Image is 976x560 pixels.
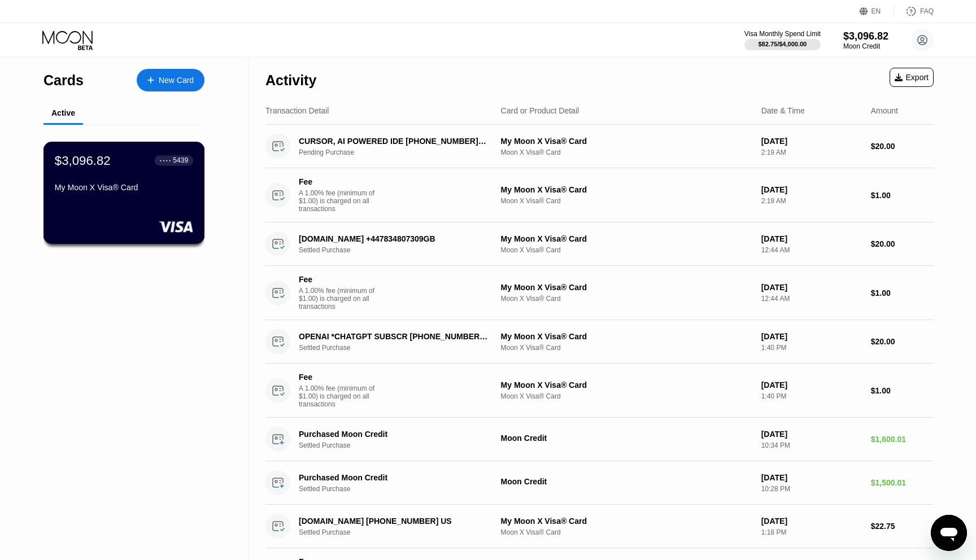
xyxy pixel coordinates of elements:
div: [DATE] [761,283,862,292]
div: [DATE] [761,234,862,243]
div: My Moon X Visa® Card [501,517,752,526]
div: [DOMAIN_NAME] +447834807309GBSettled PurchaseMy Moon X Visa® CardMoon X Visa® Card[DATE]12:44 AM$... [265,222,934,266]
div: $3,096.82 [843,30,888,42]
div: $22.75 [871,522,934,531]
div: My Moon X Visa® Card [501,283,752,292]
div: $20.00 [871,239,934,248]
div: [DATE] [761,137,862,146]
div: $1.00 [871,191,934,200]
div: Settled Purchase [299,441,503,449]
div: 2:19 AM [761,148,862,156]
div: 2:19 AM [761,197,862,205]
div: My Moon X Visa® Card [501,380,752,390]
div: OPENAI *CHATGPT SUBSCR [PHONE_NUMBER] USSettled PurchaseMy Moon X Visa® CardMoon X Visa® Card[DAT... [265,320,934,364]
div: A 1.00% fee (minimum of $1.00) is charged on all transactions [299,189,384,213]
div: $1,500.01 [871,478,934,487]
div: Active [51,108,75,117]
div: New Card [137,69,204,91]
iframe: Button to launch messaging window [931,515,967,551]
div: [DOMAIN_NAME] [PHONE_NUMBER] USSettled PurchaseMy Moon X Visa® CardMoon X Visa® Card[DATE]1:18 PM... [265,505,934,548]
div: Moon X Visa® Card [501,528,752,536]
div: 1:40 PM [761,392,862,400]
div: Settled Purchase [299,344,503,352]
div: Moon X Visa® Card [501,197,752,205]
div: [DOMAIN_NAME] +447834807309GB [299,234,488,243]
div: $20.00 [871,337,934,346]
div: 1:18 PM [761,528,862,536]
div: $3,096.82● ● ● ●5439My Moon X Visa® Card [44,142,204,243]
div: $1.00 [871,288,934,297]
div: Moon X Visa® Card [501,295,752,303]
div: Moon X Visa® Card [501,148,752,156]
div: Purchased Moon Credit [299,430,488,439]
div: Activity [265,72,316,89]
div: [DATE] [761,380,862,390]
div: Settled Purchase [299,246,503,254]
div: FeeA 1.00% fee (minimum of $1.00) is charged on all transactionsMy Moon X Visa® CardMoon X Visa® ... [265,266,934,320]
div: Visa Monthly Spend Limit [744,30,821,38]
div: Export [895,73,929,82]
div: 10:34 PM [761,441,862,449]
div: $1,600.01 [871,435,934,444]
div: [DATE] [761,332,862,341]
div: Cards [43,72,84,89]
div: 5439 [173,156,188,164]
div: New Card [159,76,194,85]
div: $20.00 [871,142,934,151]
div: $82.75 / $4,000.00 [759,41,807,47]
div: CURSOR, AI POWERED IDE [PHONE_NUMBER] US [299,137,488,146]
div: Moon X Visa® Card [501,246,752,254]
div: [DATE] [761,473,862,482]
div: FAQ [920,7,934,15]
div: Moon X Visa® Card [501,392,752,400]
div: Moon Credit [501,477,752,486]
div: ● ● ● ● [160,159,171,162]
div: CURSOR, AI POWERED IDE [PHONE_NUMBER] USPending PurchaseMy Moon X Visa® CardMoon X Visa® Card[DAT... [265,125,934,168]
div: Fee [299,275,378,284]
div: EN [860,6,894,17]
div: 1:40 PM [761,344,862,352]
div: 10:28 PM [761,485,862,493]
div: [DATE] [761,430,862,439]
div: My Moon X Visa® Card [501,332,752,341]
div: Fee [299,177,378,186]
div: Purchased Moon Credit [299,473,488,482]
div: FeeA 1.00% fee (minimum of $1.00) is charged on all transactionsMy Moon X Visa® CardMoon X Visa® ... [265,168,934,222]
div: Visa Monthly Spend Limit$82.75/$4,000.00 [744,30,821,50]
div: A 1.00% fee (minimum of $1.00) is charged on all transactions [299,384,384,408]
div: Export [890,68,934,87]
div: $3,096.82 [55,153,111,168]
div: OPENAI *CHATGPT SUBSCR [PHONE_NUMBER] US [299,332,488,341]
div: [DATE] [761,517,862,526]
div: $3,096.82Moon Credit [843,30,888,50]
div: FAQ [894,6,934,17]
div: 12:44 AM [761,246,862,254]
div: My Moon X Visa® Card [501,185,752,194]
div: Settled Purchase [299,528,503,536]
div: My Moon X Visa® Card [55,183,193,192]
div: $1.00 [871,386,934,395]
div: 12:44 AM [761,295,862,303]
div: Pending Purchase [299,148,503,156]
div: Settled Purchase [299,485,503,493]
div: Purchased Moon CreditSettled PurchaseMoon Credit[DATE]10:28 PM$1,500.01 [265,461,934,505]
div: Moon X Visa® Card [501,344,752,352]
div: FeeA 1.00% fee (minimum of $1.00) is charged on all transactionsMy Moon X Visa® CardMoon X Visa® ... [265,364,934,418]
div: Purchased Moon CreditSettled PurchaseMoon Credit[DATE]10:34 PM$1,600.01 [265,418,934,461]
div: Moon Credit [843,42,888,50]
div: [DOMAIN_NAME] [PHONE_NUMBER] US [299,517,488,526]
div: My Moon X Visa® Card [501,234,752,243]
div: Card or Product Detail [501,106,579,115]
div: Moon Credit [501,434,752,443]
div: Date & Time [761,106,805,115]
div: My Moon X Visa® Card [501,137,752,146]
div: Fee [299,373,378,382]
div: [DATE] [761,185,862,194]
div: EN [872,7,881,15]
div: Amount [871,106,898,115]
div: Transaction Detail [265,106,329,115]
div: A 1.00% fee (minimum of $1.00) is charged on all transactions [299,287,384,310]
